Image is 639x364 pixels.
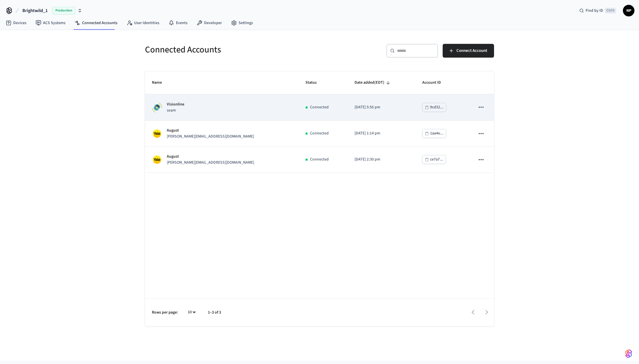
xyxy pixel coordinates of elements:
p: [PERSON_NAME][EMAIL_ADDRESS][DOMAIN_NAME] [167,134,254,140]
span: Ctrl K [605,8,616,13]
p: Rows per page: [152,310,178,316]
p: [DATE] 5:56 pm [355,104,408,110]
button: Connect Account [443,44,494,58]
p: August [167,128,254,134]
span: Connect Account [456,47,487,54]
div: 10 [185,308,199,316]
span: Name [152,78,169,87]
h5: Connected Accounts [145,44,316,56]
img: Visionline [152,102,162,113]
a: User Identities [122,18,164,28]
table: sticky table [145,71,494,173]
a: Developer [192,18,226,28]
span: Date added(EDT) [355,78,392,87]
p: Connected [310,156,329,163]
span: Brightwild_1 [22,7,48,14]
div: ce7a7... [430,156,443,163]
button: 1aa4e... [422,129,446,138]
img: Yale Logo, Square [152,128,162,139]
p: Connected [310,104,329,110]
span: Account ID [422,78,448,87]
button: NP [623,5,634,16]
p: seam [167,107,184,113]
button: ce7a7... [422,155,446,164]
a: Devices [1,18,31,28]
span: Production [52,7,75,14]
div: 9cd32... [430,104,444,111]
button: 9cd32... [422,103,446,112]
span: Find by ID [586,8,603,13]
img: SeamLogoGradient.69752ec5.svg [625,349,632,358]
a: Events [164,18,192,28]
span: NP [623,5,634,16]
img: Yale Logo, Square [152,154,162,165]
p: [DATE] 2:30 pm [355,156,408,163]
span: Status [305,78,324,87]
p: August [167,154,254,160]
p: Visionline [167,101,184,107]
div: Find by IDCtrl K [575,5,621,16]
a: Connected Accounts [70,18,122,28]
p: [PERSON_NAME][EMAIL_ADDRESS][DOMAIN_NAME] [167,160,254,166]
p: 1–3 of 3 [208,310,221,316]
div: 1aa4e... [430,130,444,137]
a: Settings [226,18,257,28]
p: [DATE] 1:14 pm [355,130,408,136]
a: ACS Systems [31,18,70,28]
p: Connected [310,130,329,136]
